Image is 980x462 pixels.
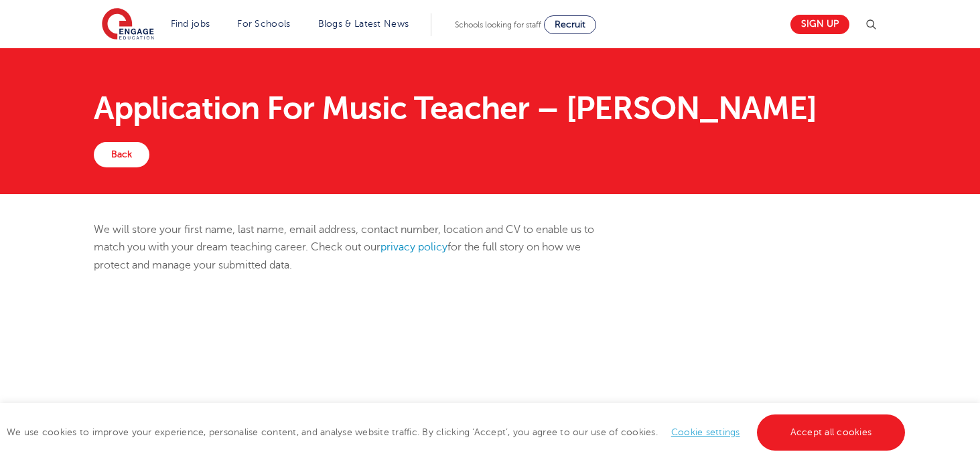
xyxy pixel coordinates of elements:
a: Accept all cookies [757,414,906,451]
a: Back [94,142,149,167]
span: We use cookies to improve your experience, personalise content, and analyse website traffic. By c... [7,427,908,437]
a: Sign up [790,15,849,34]
span: Schools looking for staff [455,20,541,29]
a: Cookie settings [671,427,740,437]
a: Recruit [544,15,596,34]
img: Engage Education [102,8,154,42]
a: For Schools [237,19,290,29]
p: We will store your first name, last name, email address, contact number, location and CV to enabl... [94,221,616,274]
a: Blogs & Latest News [318,19,409,29]
a: Find jobs [171,19,210,29]
span: Recruit [555,19,585,29]
a: privacy policy [380,241,447,253]
h1: Application For Music Teacher – [PERSON_NAME] [94,92,886,125]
